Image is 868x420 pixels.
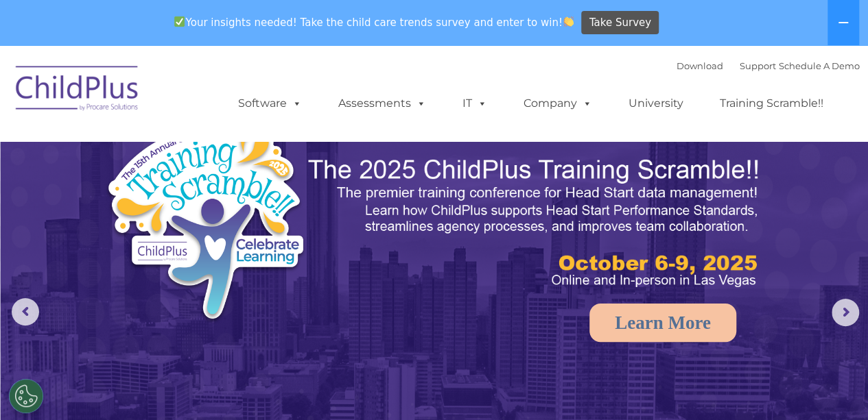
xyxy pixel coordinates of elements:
[779,60,860,71] a: Schedule A Demo
[449,90,501,117] a: IT
[563,16,574,27] img: 👏
[706,90,837,117] a: Training Scramble!!
[589,304,736,342] a: Learn More
[581,11,659,35] a: Take Survey
[325,90,440,117] a: Assessments
[677,60,723,71] a: Download
[615,90,697,117] a: University
[510,90,606,117] a: Company
[169,9,580,36] span: Your insights needed! Take the child care trends survey and enter to win!
[174,16,185,27] img: ✅
[589,11,651,35] span: Take Survey
[9,379,43,413] button: Cookies Settings
[677,60,860,71] font: |
[740,60,776,71] a: Support
[224,90,316,117] a: Software
[9,56,146,125] img: ChildPlus by Procare Solutions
